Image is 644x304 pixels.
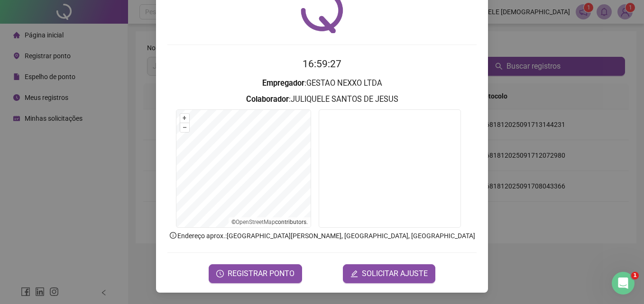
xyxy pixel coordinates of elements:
[180,114,189,123] button: +
[169,231,177,240] span: info-circle
[231,219,308,225] li: © contributors.
[612,272,635,295] iframe: Intercom live chat
[236,219,275,225] a: OpenStreetMap
[216,270,224,277] span: clock-circle
[228,268,294,279] span: REGISTRAR PONTO
[262,79,304,88] strong: Empregador
[350,270,358,277] span: edit
[180,123,189,132] button: –
[209,264,302,283] button: REGISTRAR PONTO
[246,95,289,104] strong: Colaborador
[362,268,428,279] span: SOLICITAR AJUSTE
[631,272,639,279] span: 1
[167,231,477,241] p: Endereço aprox. : [GEOGRAPHIC_DATA][PERSON_NAME], [GEOGRAPHIC_DATA], [GEOGRAPHIC_DATA]
[167,77,477,89] h3: : GESTAO NEXXO LTDA
[167,93,477,106] h3: : JULIQUELE SANTOS DE JESUS
[303,58,341,70] time: 16:59:27
[343,264,435,283] button: editSOLICITAR AJUSTE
